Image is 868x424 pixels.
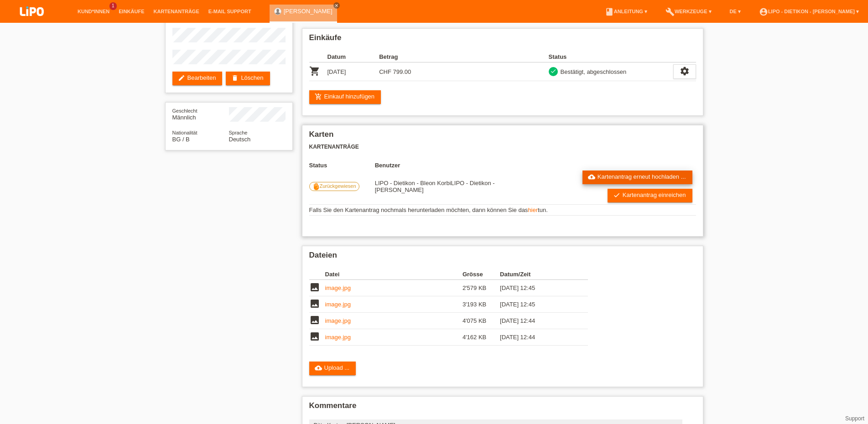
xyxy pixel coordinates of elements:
[172,72,223,85] a: editBearbeiten
[680,66,690,76] i: settings
[172,108,198,114] span: Geschlecht
[320,183,356,189] span: Zurückgewiesen
[204,9,256,14] a: E-Mail Support
[463,313,500,329] td: 4'075 KB
[309,205,696,216] td: Falls Sie den Kartenantrag nochmals herunterladen möchten, dann können Sie das tun.
[325,284,351,291] a: image.jpg
[325,334,351,341] a: image.jpg
[463,296,500,313] td: 3'193 KB
[9,19,55,26] a: LIPO pay
[845,415,864,422] a: Support
[178,74,185,82] i: edit
[327,62,379,81] td: [DATE]
[309,401,696,415] h2: Kommentare
[229,130,248,135] span: Sprache
[114,9,149,14] a: Einkäufe
[109,2,117,10] span: 1
[327,52,379,62] th: Datum
[231,74,239,82] i: delete
[375,162,530,169] th: Benutzer
[309,331,320,342] i: image
[315,364,322,372] i: cloud_upload
[528,207,538,213] a: hier
[759,7,768,16] i: account_circle
[500,280,575,296] td: [DATE] 12:45
[558,67,627,77] div: Bestätigt, abgeschlossen
[334,3,339,8] i: close
[229,136,251,143] span: Deutsch
[500,329,575,346] td: [DATE] 12:44
[725,9,745,14] a: DE ▾
[600,9,652,14] a: bookAnleitung ▾
[582,171,692,184] a: cloud_uploadKartenantrag erneut hochladen ...
[500,269,575,280] th: Datum/Zeit
[309,90,381,104] a: add_shopping_cartEinkauf hinzufügen
[500,296,575,313] td: [DATE] 12:45
[309,362,356,375] a: cloud_uploadUpload ...
[309,33,696,47] h2: Einkäufe
[375,180,495,193] span: 19.08.2025
[325,317,351,324] a: image.jpg
[309,162,375,169] th: Status
[325,269,463,280] th: Datei
[613,191,620,199] i: check
[661,9,716,14] a: buildWerkzeuge ▾
[754,9,863,14] a: account_circleLIPO - Dietikon - [PERSON_NAME] ▾
[172,107,229,121] div: Männlich
[379,52,431,62] th: Betrag
[375,180,451,186] span: 15.08.2025
[463,280,500,296] td: 2'579 KB
[333,2,340,9] a: close
[463,329,500,346] td: 4'162 KB
[226,72,270,85] a: deleteLöschen
[309,282,320,293] i: image
[665,7,675,16] i: build
[550,68,556,74] i: check
[379,62,431,81] td: CHF 799.00
[309,130,696,144] h2: Karten
[605,7,614,16] i: book
[309,144,696,150] h3: Kartenanträge
[500,313,575,329] td: [DATE] 12:44
[149,9,204,14] a: Kartenanträge
[73,9,114,14] a: Kund*innen
[284,8,333,15] a: [PERSON_NAME]
[549,52,673,62] th: Status
[608,189,692,202] a: checkKartenantrag einreichen
[172,130,198,135] span: Nationalität
[309,298,320,309] i: image
[309,66,320,77] i: POSP00026168
[309,251,696,264] h2: Dateien
[172,136,190,143] span: Bulgarien / B / 27.04.2018
[325,301,351,308] a: image.jpg
[309,315,320,326] i: image
[315,93,322,100] i: add_shopping_cart
[463,269,500,280] th: Grösse
[588,173,595,181] i: cloud_upload
[312,183,320,190] i: front_hand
